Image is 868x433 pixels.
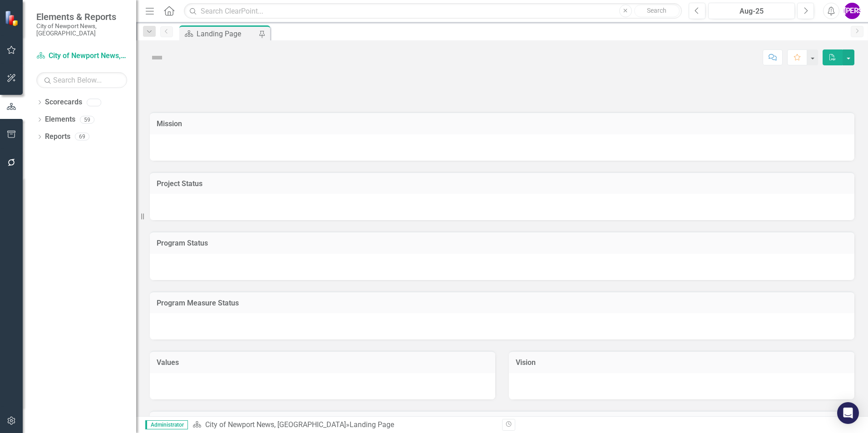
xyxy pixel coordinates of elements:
h3: Values [157,359,488,367]
h3: Mission [157,120,848,128]
img: ClearPoint Strategy [4,10,21,27]
button: [PERSON_NAME] [844,3,860,19]
a: Scorecards [45,97,82,108]
div: Landing Page [350,420,394,429]
div: Landing Page [197,28,256,39]
button: Aug-25 [708,3,795,19]
div: 69 [75,133,89,141]
a: Reports [45,132,70,142]
small: City of Newport News, [GEOGRAPHIC_DATA] [36,22,127,37]
h3: Vision [516,359,848,367]
div: » [192,420,495,430]
h3: Project Status [157,180,848,188]
span: Elements & Reports [36,11,127,22]
span: Search [647,7,666,14]
button: Search [634,5,680,17]
a: City of Newport News, [GEOGRAPHIC_DATA] [36,51,127,61]
img: Not Defined [150,50,164,65]
h3: Program Status [157,239,848,247]
h3: Program Measure Status [157,299,848,307]
span: Administrator [145,420,188,429]
div: Aug-25 [711,6,792,17]
a: City of Newport News, [GEOGRAPHIC_DATA] [205,420,346,429]
a: Elements [45,114,75,125]
input: Search Below... [36,72,127,88]
div: 59 [80,116,94,123]
div: Open Intercom Messenger [837,402,859,424]
input: Search ClearPoint... [184,3,682,19]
